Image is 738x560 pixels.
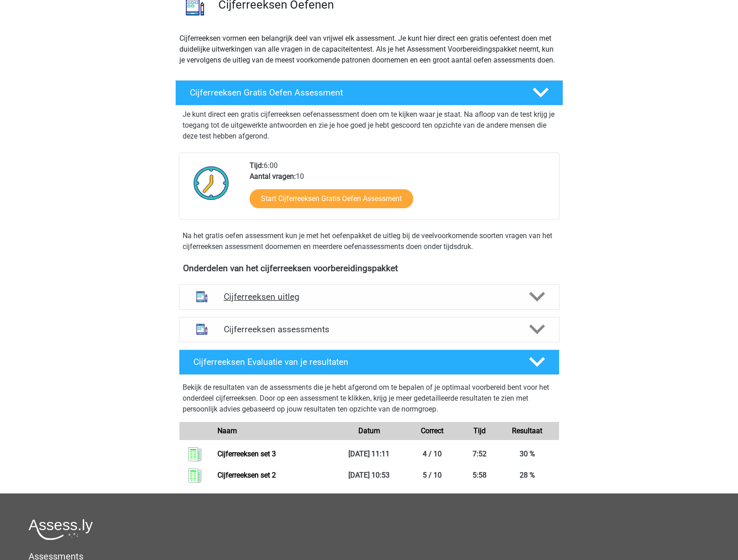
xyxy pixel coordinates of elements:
h4: Cijferreeksen assessments [224,324,515,335]
img: cijferreeksen assessments [190,318,213,341]
div: Naam [211,426,337,436]
a: Cijferreeksen set 2 [217,471,276,479]
p: Cijferreeksen vormen een belangrijk deel van vrijwel elk assessment. Je kunt hier direct een grat... [179,33,559,66]
a: assessments Cijferreeksen assessments [175,317,563,342]
b: Tijd: [250,161,264,170]
h4: Cijferreeksen uitleg [224,292,515,302]
img: Assessly logo [29,519,93,540]
p: Je kunt direct een gratis cijferreeksen oefenassessment doen om te kijken waar je staat. Na afloo... [183,109,556,142]
p: Bekijk de resultaten van de assessments die je hebt afgerond om te bepalen of je optimaal voorber... [183,382,556,415]
b: Aantal vragen: [250,172,296,181]
div: Na het gratis oefen assessment kun je met het oefenpakket de uitleg bij de veelvoorkomende soorte... [179,230,560,252]
div: 6:00 10 [243,160,559,219]
a: Cijferreeksen Gratis Oefen Assessment [172,80,567,105]
img: cijferreeksen uitleg [190,285,213,308]
a: uitleg Cijferreeksen uitleg [175,284,563,310]
a: Cijferreeksen Evaluatie van je resultaten [175,349,563,375]
div: Tijd [464,426,496,436]
a: Start Cijferreeksen Gratis Oefen Assessment [250,189,413,208]
div: Correct [400,426,464,436]
h4: Onderdelen van het cijferreeksen voorbereidingspakket [183,263,555,273]
h4: Cijferreeksen Evaluatie van je resultaten [193,357,515,367]
div: Resultaat [496,426,559,436]
div: Datum [338,426,401,436]
img: Klok [188,160,234,206]
a: Cijferreeksen set 3 [217,450,276,458]
h4: Cijferreeksen Gratis Oefen Assessment [190,87,518,98]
